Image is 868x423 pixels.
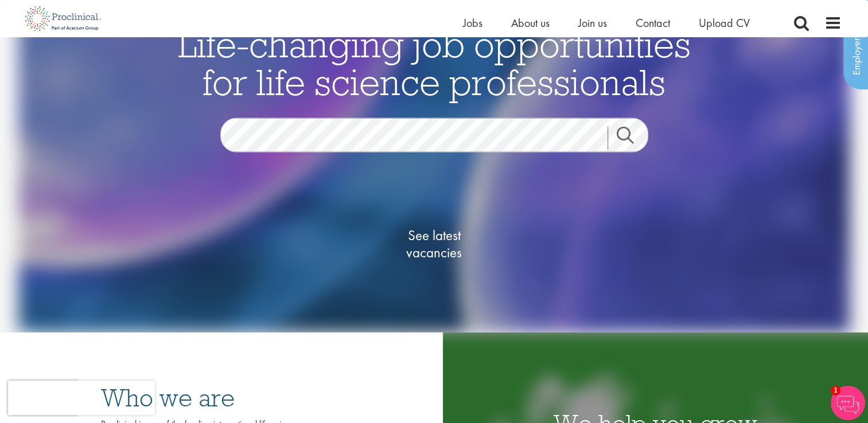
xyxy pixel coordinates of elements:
[463,15,482,30] a: Jobs
[377,226,492,261] span: See latest vacancies
[178,21,691,104] span: Life-changing job opportunities for life science professionals
[511,15,550,30] a: About us
[101,385,325,410] h3: Who we are
[377,181,492,307] a: See latestvacancies
[831,386,865,420] img: Chatbot
[608,126,657,149] a: Job search submit button
[8,381,155,415] iframe: reCAPTCHA
[831,386,840,395] span: 1
[636,15,670,30] a: Contact
[699,15,750,30] a: Upload CV
[578,15,607,30] a: Join us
